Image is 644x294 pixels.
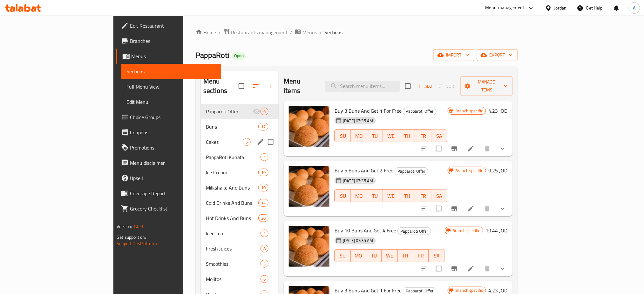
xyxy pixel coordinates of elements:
li: / [320,29,322,36]
span: Select all sections [235,79,248,93]
button: sort-choices [417,141,432,156]
div: Papparoti Offer6 [201,104,279,119]
input: search [325,81,400,92]
span: TH [402,131,413,141]
div: Papparoti Offer [403,108,437,115]
span: Restaurants management [231,29,288,36]
span: FR [416,251,426,260]
div: items [258,169,268,176]
span: 20 [259,215,268,221]
div: items [243,138,251,146]
button: sort-choices [417,261,432,276]
img: Buy 5 Buns And Get 2 Free [289,166,329,207]
span: Coverage Report [130,190,216,197]
span: TH [400,251,411,260]
a: Menu disclaimer [116,155,221,170]
span: Open [232,53,246,58]
span: Buy 10 Buns And Get 4 Free [335,226,396,235]
div: Buns [206,123,258,130]
button: SA [431,130,448,142]
span: Mojitos [206,275,261,283]
a: Coupons [116,125,221,140]
div: Jordan [554,4,567,11]
a: Edit menu item [467,145,475,152]
span: 4 [261,231,268,237]
h2: Menu items [284,77,317,96]
div: Ice Cream [206,169,258,176]
div: Iced Tea4 [201,226,279,241]
button: TH [399,190,416,202]
button: Add [415,81,435,91]
div: items [261,153,268,161]
button: TU [367,130,383,142]
span: 3 [261,261,268,267]
span: Hot Drinks And Buns [206,214,258,222]
span: 6 [261,109,268,115]
span: TU [370,191,381,201]
span: 10 [259,185,268,191]
a: Coverage Report [116,186,221,201]
svg: Show Choices [499,205,506,212]
span: Select section first [435,81,461,91]
span: Add item [415,81,435,91]
span: Iced Tea [206,230,261,237]
h6: 19.44 JOD [486,226,508,235]
div: Milkshake And Buns10 [201,180,279,195]
span: Branch specific [450,228,483,234]
div: items [258,123,268,130]
div: Menu-management [485,4,525,12]
button: TH [398,250,413,262]
div: items [261,275,268,283]
button: SU [335,130,351,142]
span: Fresh Juices [206,245,261,252]
button: WE [383,190,399,202]
div: Cold Drinks And Buns14 [201,195,279,210]
span: FR [418,131,429,141]
span: Edit Menu [126,98,216,106]
button: export [477,49,518,61]
span: Buy 3 Buns And Get 1 For Free [335,106,402,116]
div: Smoothies3 [201,256,279,271]
svg: Inactive section [253,108,261,115]
a: Edit Menu [121,94,221,110]
span: Version: [117,222,132,231]
span: 14 [259,200,268,206]
div: Ice Cream10 [201,165,279,180]
div: Smoothies [206,260,261,268]
button: TU [366,250,382,262]
a: Full Menu View [121,79,221,94]
button: show more [495,261,510,276]
a: Menus [295,28,317,37]
div: Mojitos6 [201,271,279,287]
div: PappaRoti Kunafa1 [201,150,279,165]
span: Sort sections [248,78,263,94]
div: Cakes [206,138,243,146]
span: Edit Restaurant [130,22,216,30]
div: Fresh Juices8 [201,241,279,256]
span: PappaRoti Kunafa [206,153,261,161]
span: Papparoti Offer [206,108,253,115]
span: Choice Groups [130,113,216,121]
div: Papparoti Offer [395,167,428,175]
span: Get support on: [117,233,146,241]
span: Grocery Checklist [130,205,216,212]
span: Papparoti Offer [403,108,436,115]
div: items [258,184,268,191]
span: WE [386,131,397,141]
span: Coupons [130,129,216,136]
span: Select to update [432,202,445,215]
div: Cold Drinks And Buns [206,199,258,207]
button: TH [399,130,416,142]
span: MO [354,131,365,141]
button: SA [431,190,448,202]
span: 17 [259,124,268,130]
span: Buy 5 Buns And Get 2 Free [335,166,393,175]
div: Open [232,52,246,60]
a: Upsell [116,170,221,186]
span: import [439,51,469,59]
a: Support.OpsPlatform [117,239,157,248]
span: TU [369,251,379,260]
span: Menus [302,29,317,36]
span: Menu disclaimer [130,159,216,167]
